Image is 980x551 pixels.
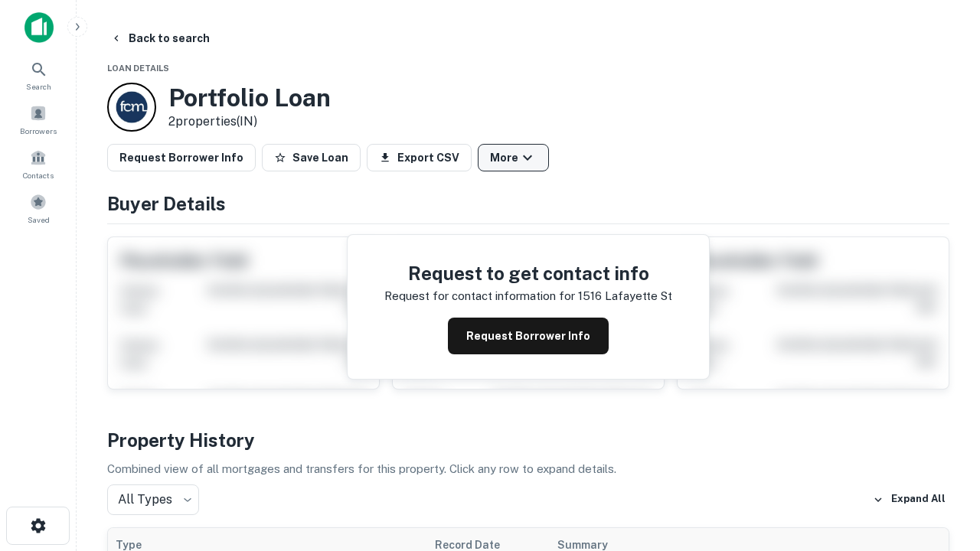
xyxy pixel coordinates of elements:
button: Expand All [869,488,949,511]
span: Contacts [23,169,54,181]
iframe: Chat Widget [903,380,980,453]
a: Saved [5,187,72,229]
span: Borrowers [20,125,57,137]
span: Search [26,80,51,93]
button: Save Loan [262,144,361,171]
span: Loan Details [107,64,169,73]
button: Export CSV [367,144,472,171]
p: 2 properties (IN) [168,112,331,131]
button: More [478,144,549,171]
p: Request for contact information for [384,287,575,305]
h4: Buyer Details [107,190,949,217]
img: capitalize-icon.png [24,12,54,43]
h3: Portfolio Loan [168,83,331,112]
a: Contacts [5,143,72,184]
p: Combined view of all mortgages and transfers for this property. Click any row to expand details. [107,460,949,478]
button: Back to search [104,24,216,52]
button: Request Borrower Info [448,318,609,354]
a: Borrowers [5,99,72,140]
button: Request Borrower Info [107,144,256,171]
a: Search [5,54,72,96]
h4: Request to get contact info [384,259,672,287]
p: 1516 lafayette st [578,287,672,305]
span: Saved [28,214,50,226]
div: All Types [107,484,199,515]
h4: Property History [107,426,949,454]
